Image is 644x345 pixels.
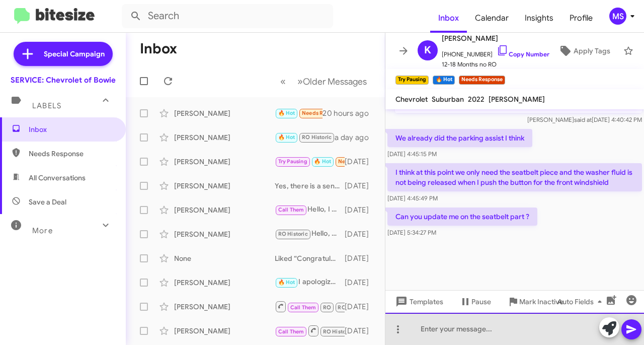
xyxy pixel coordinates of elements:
[471,293,491,311] span: Pause
[442,59,549,70] span: 12-18 Months no RO
[122,4,333,28] input: Search
[459,76,505,85] small: Needs Response
[174,253,275,263] div: None
[345,181,377,191] div: [DATE]
[174,326,275,336] div: [PERSON_NAME]
[387,194,438,202] span: [DATE] 4:45:49 PM
[338,304,376,311] span: RO Responded
[278,158,307,165] span: Try Pausing
[32,101,61,110] span: Labels
[345,229,377,239] div: [DATE]
[278,231,308,237] span: RO Historic
[14,42,113,66] a: Special Campaign
[387,229,436,236] span: [DATE] 5:34:27 PM
[345,253,377,263] div: [DATE]
[549,293,614,311] button: Auto Fields
[395,95,428,104] span: Chevrolet
[278,110,295,116] span: 🔥 Hot
[174,205,275,215] div: [PERSON_NAME]
[345,278,377,288] div: [DATE]
[345,302,377,312] div: [DATE]
[302,134,332,141] span: RO Historic
[11,75,116,85] div: SERVICE: Chevrolet of Bowie
[323,328,353,335] span: RO Historic
[345,205,377,215] div: [DATE]
[302,110,345,116] span: Needs Response
[601,8,633,25] button: MS
[557,293,606,311] span: Auto Fields
[433,76,454,85] small: 🔥 Hot
[174,229,275,239] div: [PERSON_NAME]
[323,108,377,118] div: 20 hours ago
[140,41,177,57] h1: Inbox
[32,226,53,235] span: More
[174,108,275,118] div: [PERSON_NAME]
[275,204,345,216] div: Hello, I am sorry for the delayed response. Has anyone gave you a call back?
[451,293,499,311] button: Pause
[280,75,286,88] span: «
[442,44,549,59] span: [PHONE_NUMBER]
[323,304,331,311] span: RO
[275,228,345,240] div: Hello, Chevrolet recommends service every 5,000 to 6,000 miles or 6 months. Unless you have servi...
[275,324,345,337] div: We do and it looks available all throughout the day, What time works for you.
[29,173,86,183] span: All Conversations
[275,277,345,288] div: I apologize for the delay, did you still need to schedule?
[314,158,331,165] span: 🔥 Hot
[499,293,572,311] button: Mark Inactive
[278,279,295,286] span: 🔥 Hot
[303,76,367,87] span: Older Messages
[519,293,563,311] span: Mark Inactive
[574,42,610,60] span: Apply Tags
[387,129,532,147] p: We already did the parking assist I think
[527,116,642,123] span: [PERSON_NAME] [DATE] 4:40:42 PM
[561,4,601,33] a: Profile
[29,149,114,159] span: Needs Response
[44,49,105,59] span: Special Campaign
[278,206,304,213] span: Call Them
[275,107,323,119] div: Thank you. I will attempt to schedule soon. I also need my Freon refilled I think and the rest of...
[278,134,295,141] span: 🔥 Hot
[442,32,549,44] span: [PERSON_NAME]
[174,278,275,288] div: [PERSON_NAME]
[432,95,464,104] span: Suburban
[275,131,335,143] div: We are closed on Sundays. We can schedule you for [DATE] or during the week.
[468,95,485,104] span: 2022
[275,156,345,167] div: Can you update me on the seatbelt part ?
[275,181,345,191] div: Yes, there is a sensor and calibration that needs to be done. $190.00 in labor and the sensor is ...
[174,157,275,167] div: [PERSON_NAME]
[29,197,66,207] span: Save a Deal
[574,116,592,123] span: said at
[385,293,451,311] button: Templates
[424,42,431,58] span: K
[497,50,549,58] a: Copy Number
[275,253,345,263] div: Liked “Congratulations! That information should be from the warranty company”
[395,76,429,85] small: Try Pausing
[549,42,618,60] button: Apply Tags
[609,8,626,25] div: MS
[335,132,377,143] div: a day ago
[387,208,537,226] p: Can you update me on the seatbelt part ?
[345,157,377,167] div: [DATE]
[174,181,275,191] div: [PERSON_NAME]
[489,95,545,104] span: [PERSON_NAME]
[297,75,303,88] span: »
[275,300,345,313] div: Inbound Call
[517,4,561,33] a: Insights
[430,4,467,33] a: Inbox
[393,293,443,311] span: Templates
[174,302,275,312] div: [PERSON_NAME]
[345,326,377,336] div: [DATE]
[174,132,275,143] div: [PERSON_NAME]
[275,71,373,92] nav: Page navigation example
[338,158,381,165] span: Needs Response
[290,304,316,311] span: Call Them
[29,124,114,134] span: Inbox
[278,328,304,335] span: Call Them
[387,163,642,191] p: I think at this point we only need the seatbelt piece and the washer fluid is not being released ...
[467,4,517,33] a: Calendar
[274,71,292,92] button: Previous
